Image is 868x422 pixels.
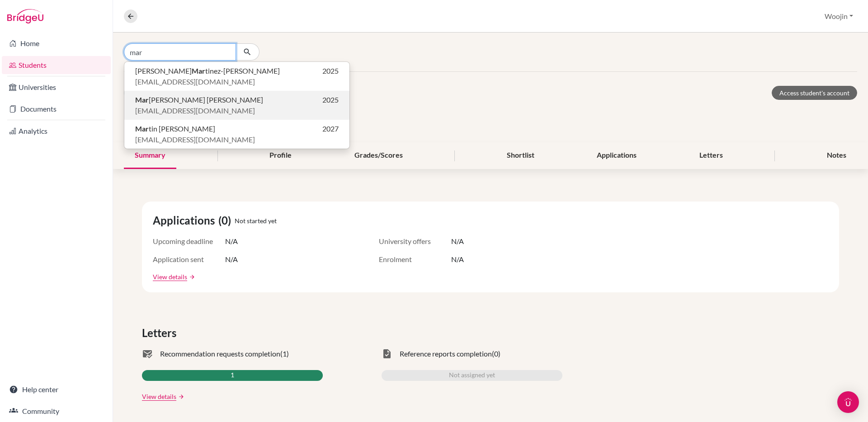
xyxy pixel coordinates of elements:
[322,123,339,134] span: 2027
[176,394,184,400] a: arrow_forward
[142,348,153,359] span: mark_email_read
[135,105,255,116] span: [EMAIL_ADDRESS][DOMAIN_NAME]
[7,9,43,23] img: Bridge-U
[135,123,215,134] span: tin [PERSON_NAME]
[187,274,195,280] a: arrow_forward
[142,325,180,341] span: Letters
[837,391,859,413] div: Open Intercom Messenger
[259,142,302,169] div: Profile
[192,66,205,75] b: Mar
[382,348,392,359] span: task
[235,216,277,225] span: Not started yet
[2,56,111,74] a: Students
[124,120,349,149] button: Martin [PERSON_NAME]2027[EMAIL_ADDRESS][DOMAIN_NAME]
[225,236,238,247] span: N/A
[124,62,349,91] button: [PERSON_NAME]Martinez-[PERSON_NAME]2025[EMAIL_ADDRESS][DOMAIN_NAME]
[153,212,218,229] span: Applications
[772,86,857,100] a: Access student's account
[135,134,255,145] span: [EMAIL_ADDRESS][DOMAIN_NAME]
[280,348,289,359] span: (1)
[379,236,451,247] span: University offers
[135,124,149,133] b: Mar
[2,122,111,140] a: Analytics
[400,348,492,359] span: Reference reports completion
[379,254,451,265] span: Enrolment
[135,94,263,105] span: [PERSON_NAME] [PERSON_NAME]
[231,370,234,381] span: 1
[322,94,339,105] span: 2025
[451,254,464,265] span: N/A
[153,272,187,281] a: View details
[124,91,349,120] button: Mar[PERSON_NAME] [PERSON_NAME]2025[EMAIL_ADDRESS][DOMAIN_NAME]
[689,142,734,169] div: Letters
[124,142,176,169] div: Summary
[2,402,111,420] a: Community
[135,76,255,87] span: [EMAIL_ADDRESS][DOMAIN_NAME]
[160,348,280,359] span: Recommendation requests completion
[124,43,236,61] input: Find student by name...
[2,78,111,96] a: Universities
[153,236,225,247] span: Upcoming deadline
[2,100,111,118] a: Documents
[322,66,339,76] span: 2025
[218,212,235,229] span: (0)
[586,142,647,169] div: Applications
[344,142,414,169] div: Grades/Scores
[821,8,857,25] button: Woojin
[153,254,225,265] span: Application sent
[449,370,495,381] span: Not assigned yet
[2,34,111,52] a: Home
[135,95,149,104] b: Mar
[135,66,280,76] span: [PERSON_NAME] tinez-[PERSON_NAME]
[451,236,464,247] span: N/A
[142,392,176,401] a: View details
[816,142,857,169] div: Notes
[492,348,500,359] span: (0)
[225,254,238,265] span: N/A
[2,380,111,399] a: Help center
[496,142,545,169] div: Shortlist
